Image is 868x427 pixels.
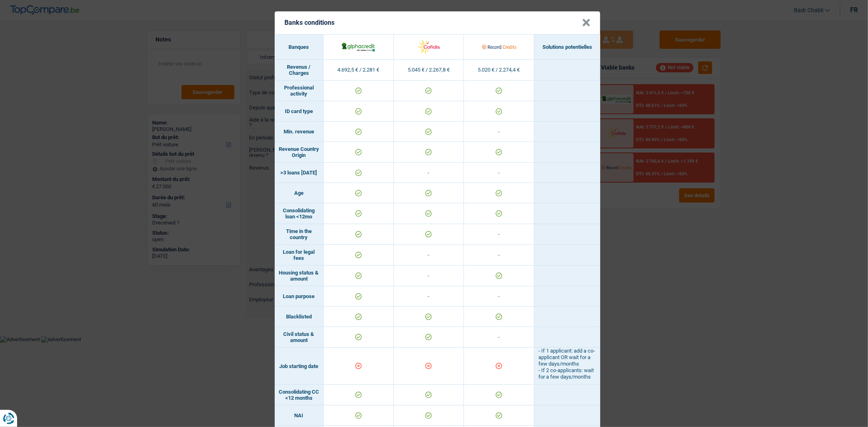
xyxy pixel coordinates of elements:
[275,35,324,60] th: Banques
[394,266,464,286] td: -
[464,163,534,183] td: -
[394,163,464,183] td: -
[275,203,324,224] td: Consolidating loan <12mo
[482,38,516,56] img: Record Credits
[284,19,335,26] h5: Banks conditions
[275,163,324,183] td: >3 loans [DATE]
[582,19,590,27] button: Close
[275,266,324,286] td: Housing status & amount
[324,60,394,81] td: 4.692,5 € / 2.281 €
[275,405,324,426] td: NAI
[394,60,464,81] td: 5.045 € / 2.267,8 €
[275,60,324,81] td: Revenus / Charges
[464,327,534,348] td: -
[464,60,534,81] td: 5.020 € / 2.274,4 €
[341,41,376,52] img: AlphaCredit
[275,122,324,142] td: Min. revenue
[464,122,534,142] td: -
[275,81,324,101] td: Professional activity
[411,38,446,56] img: Cofidis
[394,245,464,266] td: -
[275,142,324,163] td: Revenue Country Origin
[464,245,534,266] td: -
[534,348,600,385] td: - If 1 applicant: add a co-applicant OR wait for a few days/months - If 2 co-applicants: wait for...
[275,348,324,385] td: Job starting date
[275,101,324,122] td: ID card type
[275,286,324,307] td: Loan purpose
[275,327,324,348] td: Civil status & amount
[534,35,600,60] th: Solutions potentielles
[275,224,324,245] td: Time in the country
[275,385,324,405] td: Consolidating CC <12 months
[275,307,324,327] td: Blacklisted
[275,183,324,203] td: Age
[394,286,464,307] td: -
[275,245,324,266] td: Loan for legal fees
[464,224,534,245] td: -
[464,286,534,307] td: -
